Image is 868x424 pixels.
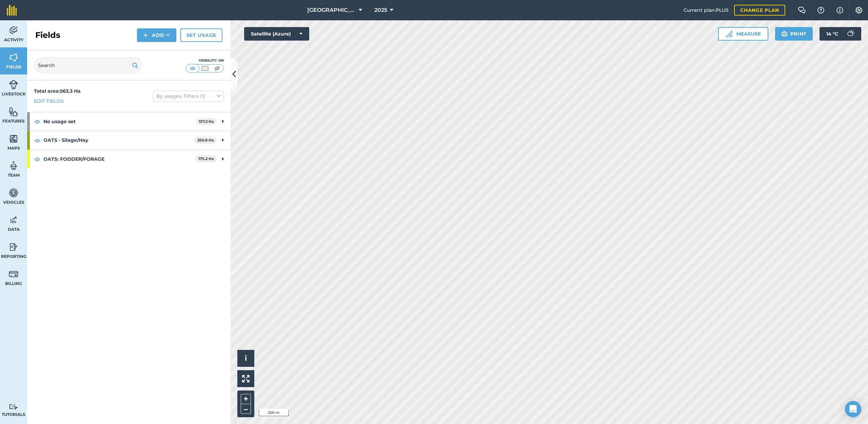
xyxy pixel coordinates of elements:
[43,131,194,149] strong: OATS - Silage/Hay
[34,57,142,73] input: Search
[186,58,224,63] div: Visibility: On
[836,6,843,14] img: svg+xml;base64,PHN2ZyB4bWxucz0iaHR0cDovL3d3dy53My5vcmcvMjAwMC9zdmciIHdpZHRoPSIxNyIgaGVpZ2h0PSIxNy...
[844,27,857,41] img: svg+xml;base64,PD94bWwgdmVyc2lvbj0iMS4wIiBlbmNvZGluZz0idXRmLTgiPz4KPCEtLSBHZW5lcmF0b3I6IEFkb2JlIE...
[9,269,18,279] img: svg+xml;base64,PD94bWwgdmVyc2lvbj0iMS4wIiBlbmNvZGluZz0idXRmLTgiPz4KPCEtLSBHZW5lcmF0b3I6IEFkb2JlIE...
[132,61,138,69] img: svg+xml;base64,PHN2ZyB4bWxucz0iaHR0cDovL3d3dy53My5vcmcvMjAwMC9zdmciIHdpZHRoPSIxOSIgaGVpZ2h0PSIyNC...
[781,30,788,38] img: svg+xml;base64,PHN2ZyB4bWxucz0iaHR0cDovL3d3dy53My5vcmcvMjAwMC9zdmciIHdpZHRoPSIxOSIgaGVpZ2h0PSIyNC...
[9,404,18,410] img: svg+xml;base64,PD94bWwgdmVyc2lvbj0iMS4wIiBlbmNvZGluZz0idXRmLTgiPz4KPCEtLSBHZW5lcmF0b3I6IEFkb2JlIE...
[734,5,785,16] a: Change plan
[180,28,222,42] a: Set usage
[43,112,196,131] strong: No usage set
[27,150,231,168] div: OATS: FODDER/FORAGE175.2 Ha
[137,28,176,42] button: Add
[9,188,18,198] img: svg+xml;base64,PD94bWwgdmVyc2lvbj0iMS4wIiBlbmNvZGluZz0idXRmLTgiPz4KPCEtLSBHZW5lcmF0b3I6IEFkb2JlIE...
[34,155,40,163] img: svg+xml;base64,PHN2ZyB4bWxucz0iaHR0cDovL3d3dy53My5vcmcvMjAwMC9zdmciIHdpZHRoPSIxOCIgaGVpZ2h0PSIyNC...
[241,394,251,404] button: +
[775,27,813,41] button: Print
[198,156,214,161] strong: 175.2 Ha
[826,27,838,41] span: 14 ° C
[307,6,356,14] span: [GEOGRAPHIC_DATA]
[244,27,309,41] button: Satellite (Azure)
[201,65,209,72] img: svg+xml;base64,PHN2ZyB4bWxucz0iaHR0cDovL3d3dy53My5vcmcvMjAwMC9zdmciIHdpZHRoPSI1MCIgaGVpZ2h0PSI0MC...
[9,52,18,63] img: svg+xml;base64,PHN2ZyB4bWxucz0iaHR0cDovL3d3dy53My5vcmcvMjAwMC9zdmciIHdpZHRoPSI1NiIgaGVpZ2h0PSI2MC...
[153,91,224,102] button: By usages, Filters (1)
[9,215,18,225] img: svg+xml;base64,PD94bWwgdmVyc2lvbj0iMS4wIiBlbmNvZGluZz0idXRmLTgiPz4KPCEtLSBHZW5lcmF0b3I6IEFkb2JlIE...
[9,161,18,171] img: svg+xml;base64,PD94bWwgdmVyc2lvbj0iMS4wIiBlbmNvZGluZz0idXRmLTgiPz4KPCEtLSBHZW5lcmF0b3I6IEFkb2JlIE...
[237,350,254,367] button: i
[9,134,18,144] img: svg+xml;base64,PHN2ZyB4bWxucz0iaHR0cDovL3d3dy53My5vcmcvMjAwMC9zdmciIHdpZHRoPSI1NiIgaGVpZ2h0PSI2MC...
[34,88,81,94] strong: Total area : 563.3 Ha
[34,117,40,126] img: svg+xml;base64,PHN2ZyB4bWxucz0iaHR0cDovL3d3dy53My5vcmcvMjAwMC9zdmciIHdpZHRoPSIxOCIgaGVpZ2h0PSIyNC...
[189,65,197,72] img: svg+xml;base64,PHN2ZyB4bWxucz0iaHR0cDovL3d3dy53My5vcmcvMjAwMC9zdmciIHdpZHRoPSI1MCIgaGVpZ2h0PSI0MC...
[35,30,60,41] h2: Fields
[845,401,861,417] div: Open Intercom Messenger
[726,30,732,37] img: Ruler icon
[27,131,231,149] div: OATS - Silage/Hay250.8 Ha
[718,27,768,41] button: Measure
[242,375,250,382] img: Four arrows, one pointing top left, one top right, one bottom right and the last bottom left
[245,354,247,362] span: i
[798,7,806,14] img: Two speech bubbles overlapping with the left bubble in the forefront
[213,65,221,72] img: svg+xml;base64,PHN2ZyB4bWxucz0iaHR0cDovL3d3dy53My5vcmcvMjAwMC9zdmciIHdpZHRoPSI1MCIgaGVpZ2h0PSI0MC...
[684,6,729,14] span: Current plan : PLUS
[374,6,387,14] span: 2025
[43,150,195,168] strong: OATS: FODDER/FORAGE
[143,31,148,39] img: svg+xml;base64,PHN2ZyB4bWxucz0iaHR0cDovL3d3dy53My5vcmcvMjAwMC9zdmciIHdpZHRoPSIxNCIgaGVpZ2h0PSIyNC...
[199,119,214,124] strong: 137.2 Ha
[9,242,18,252] img: svg+xml;base64,PD94bWwgdmVyc2lvbj0iMS4wIiBlbmNvZGluZz0idXRmLTgiPz4KPCEtLSBHZW5lcmF0b3I6IEFkb2JlIE...
[817,7,825,14] img: A question mark icon
[197,138,214,142] strong: 250.8 Ha
[34,97,64,105] a: Edit fields
[9,107,18,117] img: svg+xml;base64,PHN2ZyB4bWxucz0iaHR0cDovL3d3dy53My5vcmcvMjAwMC9zdmciIHdpZHRoPSI1NiIgaGVpZ2h0PSI2MC...
[9,25,18,36] img: svg+xml;base64,PD94bWwgdmVyc2lvbj0iMS4wIiBlbmNvZGluZz0idXRmLTgiPz4KPCEtLSBHZW5lcmF0b3I6IEFkb2JlIE...
[241,404,251,414] button: –
[7,5,17,16] img: fieldmargin Logo
[9,80,18,90] img: svg+xml;base64,PD94bWwgdmVyc2lvbj0iMS4wIiBlbmNvZGluZz0idXRmLTgiPz4KPCEtLSBHZW5lcmF0b3I6IEFkb2JlIE...
[27,112,231,131] div: No usage set137.2 Ha
[855,7,863,14] img: A cog icon
[820,27,861,41] button: 14 °C
[34,136,40,144] img: svg+xml;base64,PHN2ZyB4bWxucz0iaHR0cDovL3d3dy53My5vcmcvMjAwMC9zdmciIHdpZHRoPSIxOCIgaGVpZ2h0PSIyNC...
